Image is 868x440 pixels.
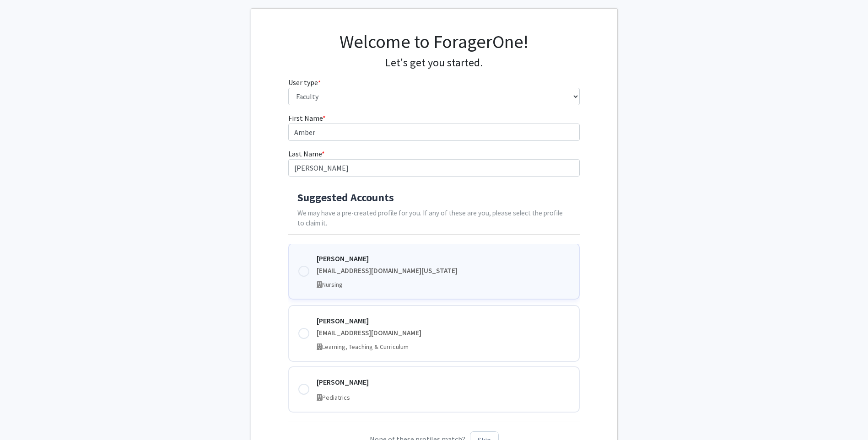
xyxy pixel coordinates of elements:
span: First Name [288,113,323,123]
div: [PERSON_NAME] [317,376,570,387]
div: [PERSON_NAME] [317,253,570,264]
span: Nursing [322,280,343,289]
span: Last Name [288,149,322,158]
div: [PERSON_NAME] [317,315,570,326]
h4: Let's get you started. [288,56,580,70]
div: [EMAIL_ADDRESS][DOMAIN_NAME][US_STATE] [317,266,570,276]
span: Pediatrics [322,393,350,402]
iframe: Chat [7,399,39,433]
label: User type [288,77,321,88]
span: Learning, Teaching & Curriculum [322,343,409,351]
h1: Welcome to ForagerOne! [288,31,580,53]
p: We may have a pre-created profile for you. If any of these are you, please select the profile to ... [297,208,571,229]
div: [EMAIL_ADDRESS][DOMAIN_NAME] [317,328,570,338]
h4: Suggested Accounts [297,191,571,204]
